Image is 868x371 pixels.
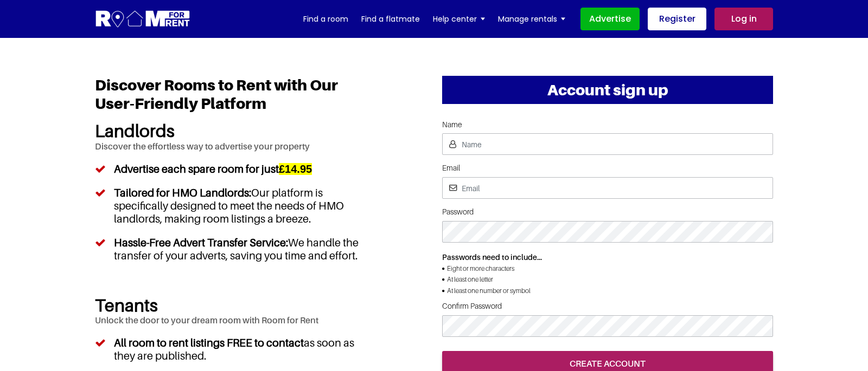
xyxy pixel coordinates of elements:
[95,141,368,157] p: Discover the effortless way to advertise your property
[442,133,773,155] input: Name
[303,11,348,27] a: Find a room
[580,8,640,30] a: Advertise
[95,9,191,29] img: Logo for Room for Rent, featuring a welcoming design with a house icon and modern typography
[279,163,312,175] h5: £14.95
[442,120,773,129] label: Name
[95,331,368,368] li: as soon as they are published.
[95,181,368,231] li: Our platform is specifically designed to meet the needs of HMO landlords, making room listings a ...
[498,11,565,27] a: Manage rentals
[442,76,773,104] h2: Account sign up
[442,164,773,173] label: Email
[95,231,368,268] li: We handle the transfer of your adverts, saving you time and effort.
[433,11,485,27] a: Help center
[95,76,368,120] h1: Discover Rooms to Rent with Our User-Friendly Platform
[442,207,773,217] label: Password
[114,186,251,199] h5: Tailored for HMO Landlords:
[442,274,773,285] li: At least one letter
[114,336,304,349] h5: All room to rent listings FREE to contact
[442,263,773,274] li: Eight or more characters
[95,315,368,331] p: Unlock the door to your dream room with Room for Rent
[648,8,706,30] a: Register
[95,295,368,315] h2: Tenants
[114,236,288,249] h5: Hassle-Free Advert Transfer Service:
[442,302,773,311] label: Confirm Password
[442,251,773,263] p: Passwords need to include...
[114,162,279,175] h5: Advertise each spare room for just
[442,285,773,296] li: At least one number or symbol
[714,8,773,30] a: Log in
[361,11,420,27] a: Find a flatmate
[95,120,368,141] h2: Landlords
[442,177,773,199] input: Email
